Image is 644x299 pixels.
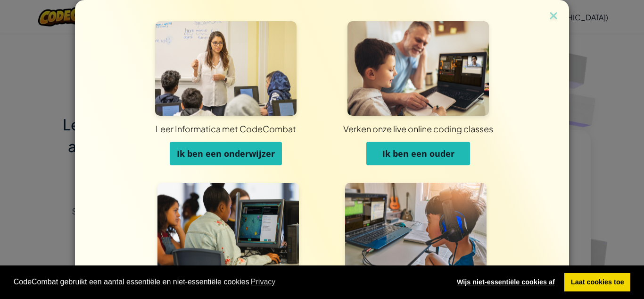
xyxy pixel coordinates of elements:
span: Ik ben een ouder [382,148,454,159]
div: Verken onze live online coding classes [200,123,636,135]
img: Voor Ouders [347,21,489,116]
img: Voor Studenten [157,183,299,277]
span: CodeCombat gebruikt een aantal essentiële en niet-essentiële cookies [14,275,443,289]
a: learn more about cookies [249,275,277,289]
span: Ik ben een onderwijzer [177,148,275,159]
button: Ik ben een onderwijzer [170,142,282,165]
button: Ik ben een ouder [366,142,470,165]
img: Voor Docenten [155,21,297,116]
img: close icon [547,9,560,24]
a: deny cookies [450,273,561,292]
a: allow cookies [564,273,630,292]
img: Voor Individuen [345,183,487,277]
